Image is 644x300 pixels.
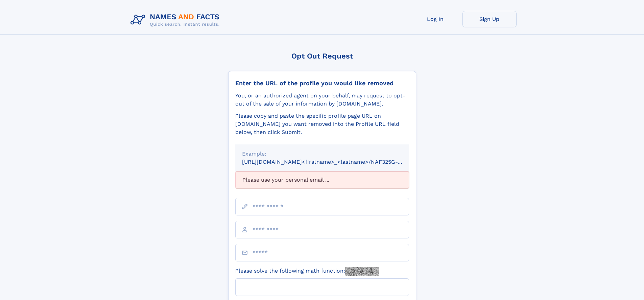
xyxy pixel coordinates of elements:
a: Log In [408,11,462,27]
div: You, or an authorized agent on your behalf, may request to opt-out of the sale of your informatio... [235,92,409,108]
small: [URL][DOMAIN_NAME]<firstname>_<lastname>/NAF325G-xxxxxxxx [242,159,422,165]
div: Please copy and paste the specific profile page URL on [DOMAIN_NAME] you want removed into the Pr... [235,112,409,136]
img: Logo Names and Facts [128,11,225,29]
div: Enter the URL of the profile you would like removed [235,79,409,87]
div: Example: [242,150,402,158]
div: Please use your personal email ... [235,171,409,188]
div: Opt Out Request [228,52,416,60]
label: Please solve the following math function: [235,267,379,276]
a: Sign Up [462,11,517,27]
